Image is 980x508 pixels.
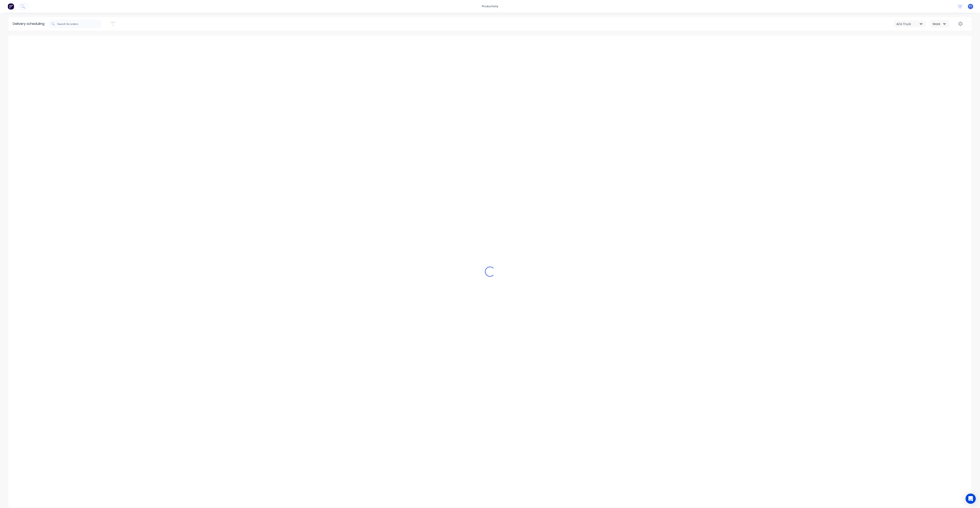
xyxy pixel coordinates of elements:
[8,3,14,10] img: Factory
[966,494,976,504] div: Open Intercom Messenger
[894,21,926,27] button: ACA Truck
[9,17,49,31] div: Delivery scheduling
[930,20,949,28] button: Week
[480,3,500,10] div: productivity
[969,4,972,8] span: F1
[933,22,945,26] div: Week
[896,22,920,26] div: ACA Truck
[57,20,102,28] input: Search for orders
